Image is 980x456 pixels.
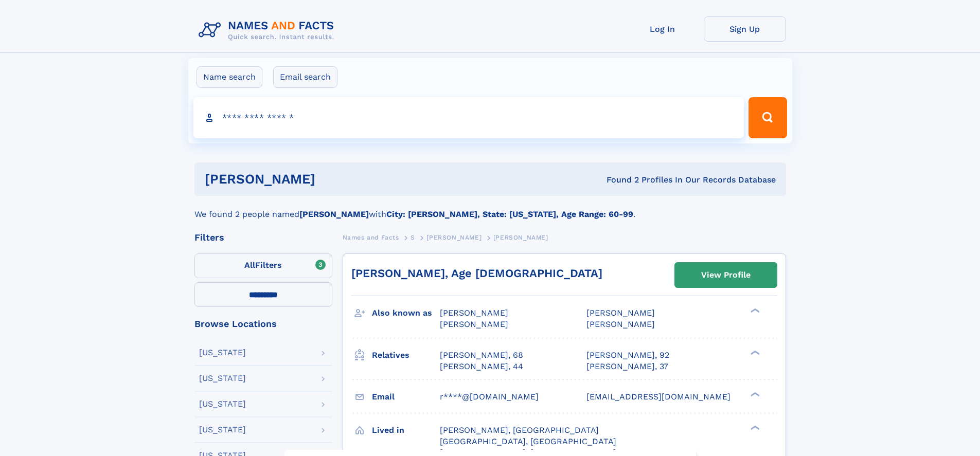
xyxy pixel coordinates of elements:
[493,234,548,241] span: [PERSON_NAME]
[440,361,523,372] a: [PERSON_NAME], 44
[701,263,751,287] div: View Profile
[675,263,777,287] a: View Profile
[199,400,246,408] div: [US_STATE]
[586,392,730,402] span: [EMAIL_ADDRESS][DOMAIN_NAME]
[199,426,246,434] div: [US_STATE]
[197,66,262,88] label: Name search
[748,349,760,356] div: ❯
[749,97,787,138] button: Search Button
[194,233,332,242] div: Filters
[205,173,461,186] h1: [PERSON_NAME]
[748,307,760,314] div: ❯
[194,253,332,278] label: Filters
[299,209,369,219] b: [PERSON_NAME]
[586,319,655,329] span: [PERSON_NAME]
[194,16,343,44] img: Logo Names and Facts
[440,436,616,446] span: [GEOGRAPHIC_DATA], [GEOGRAPHIC_DATA]
[440,319,508,329] span: [PERSON_NAME]
[440,350,523,361] a: [PERSON_NAME], 68
[372,388,440,406] h3: Email
[194,196,786,221] div: We found 2 people named with .
[586,308,655,318] span: [PERSON_NAME]
[426,234,482,241] span: [PERSON_NAME]
[194,319,332,329] div: Browse Locations
[244,260,255,270] span: All
[351,267,602,280] a: [PERSON_NAME], Age [DEMOGRAPHIC_DATA]
[411,231,415,244] a: S
[193,97,744,138] input: search input
[273,66,337,88] label: Email search
[440,308,508,318] span: [PERSON_NAME]
[748,391,760,397] div: ❯
[343,231,399,244] a: Names and Facts
[426,231,482,244] a: [PERSON_NAME]
[386,209,633,219] b: City: [PERSON_NAME], State: [US_STATE], Age Range: 60-99
[440,425,599,435] span: [PERSON_NAME], [GEOGRAPHIC_DATA]
[586,361,668,372] a: [PERSON_NAME], 37
[411,234,415,241] span: S
[461,174,776,186] div: Found 2 Profiles In Our Records Database
[704,16,786,42] a: Sign Up
[372,422,440,439] h3: Lived in
[748,424,760,431] div: ❯
[199,349,246,357] div: [US_STATE]
[621,16,704,42] a: Log In
[372,304,440,322] h3: Also known as
[372,346,440,364] h3: Relatives
[586,350,669,361] a: [PERSON_NAME], 92
[199,374,246,382] div: [US_STATE]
